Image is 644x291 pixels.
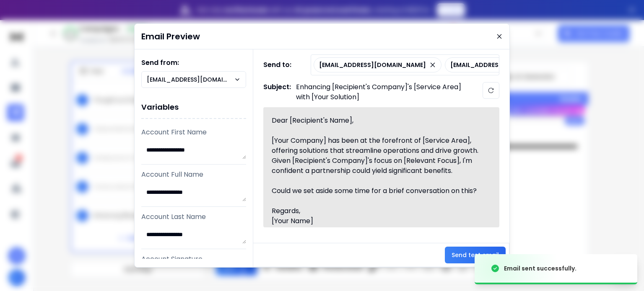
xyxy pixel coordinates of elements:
p: [EMAIL_ADDRESS][DOMAIN_NAME] [450,61,557,69]
p: Enhancing [Recipient's Company]'s [Service Area] with [Your Solution] [296,82,464,102]
h1: Send from: [141,58,246,68]
p: Account Last Name [141,212,246,222]
h1: Send to: [263,60,297,70]
p: Account Signature [141,254,246,264]
h1: Email Preview [141,31,200,42]
h1: Subject: [263,82,291,102]
h1: Variables [141,96,246,119]
p: Account Full Name [141,170,246,180]
div: Dear [Recipient's Name], [Your Company] has been at the forefront of [Service Area], offering sol... [272,116,481,219]
div: Email sent successfully. [504,264,576,273]
p: [EMAIL_ADDRESS][DOMAIN_NAME] [319,61,426,69]
button: Send test email [445,247,506,263]
p: Account First Name [141,127,246,137]
p: [EMAIL_ADDRESS][DOMAIN_NAME] [147,75,234,84]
